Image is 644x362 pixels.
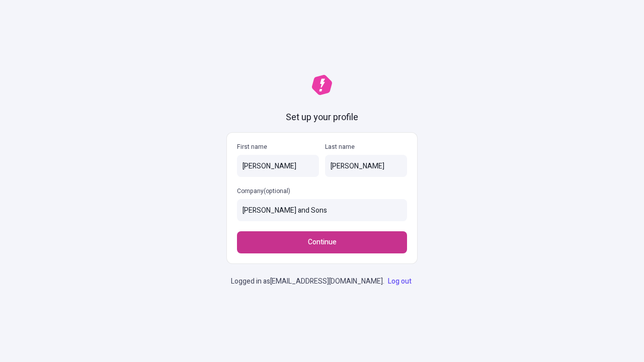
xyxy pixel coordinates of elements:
span: Continue [308,237,337,248]
h1: Set up your profile [286,111,358,124]
button: Continue [237,231,407,253]
p: Last name [325,143,407,151]
span: (optional) [264,187,290,196]
input: Last name [325,155,407,177]
p: Company [237,187,407,195]
input: Company(optional) [237,199,407,221]
p: First name [237,143,319,151]
a: Log out [386,276,414,287]
p: Logged in as [EMAIL_ADDRESS][DOMAIN_NAME] . [231,276,414,287]
input: First name [237,155,319,177]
